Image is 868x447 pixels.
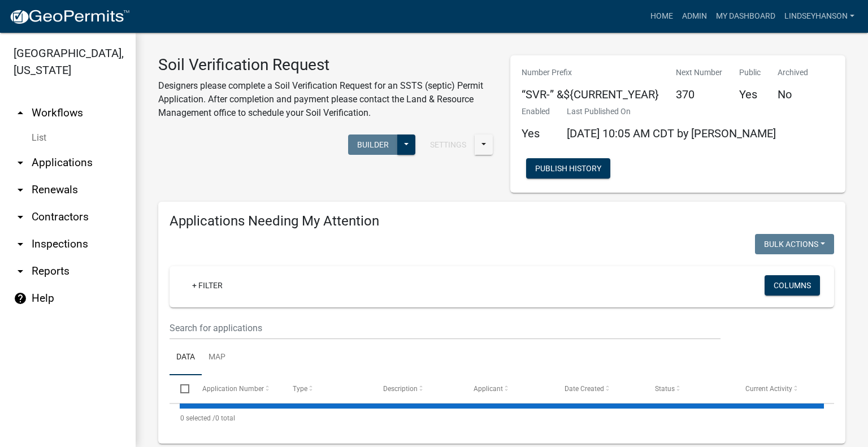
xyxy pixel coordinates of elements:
[678,6,711,27] a: Admin
[383,385,418,393] span: Description
[158,55,493,75] h3: Soil Verification Request
[170,340,202,376] a: Data
[567,106,776,118] p: Last Published On
[553,375,644,402] datatable-header-cell: Date Created
[778,67,808,79] p: Archived
[183,275,232,296] a: + Filter
[14,237,27,251] i: arrow_drop_down
[676,67,722,79] p: Next Number
[646,6,678,27] a: Home
[765,275,820,296] button: Columns
[676,88,722,101] h5: 370
[14,264,27,278] i: arrow_drop_down
[202,385,264,393] span: Application Number
[14,156,27,170] i: arrow_drop_down
[565,385,604,393] span: Date Created
[463,375,553,402] datatable-header-cell: Applicant
[735,375,825,402] datatable-header-cell: Current Activity
[170,316,721,340] input: Search for applications
[522,106,550,118] p: Enabled
[655,385,675,393] span: Status
[739,88,761,101] h5: Yes
[282,375,372,402] datatable-header-cell: Type
[755,234,834,254] button: Bulk Actions
[739,67,761,79] p: Public
[522,88,659,101] h5: “SVR-” &${CURRENT_YEAR}
[170,375,191,402] datatable-header-cell: Select
[14,210,27,224] i: arrow_drop_down
[567,127,776,140] span: [DATE] 10:05 AM CDT by [PERSON_NAME]
[780,6,859,27] a: Lindseyhanson
[191,375,281,402] datatable-header-cell: Application Number
[745,385,792,393] span: Current Activity
[522,67,659,79] p: Number Prefix
[372,375,463,402] datatable-header-cell: Description
[202,340,232,376] a: Map
[522,127,550,140] h5: Yes
[158,79,493,120] p: Designers please complete a Soil Verification Request for an SSTS (septic) Permit Application. Af...
[711,6,780,27] a: My Dashboard
[14,106,27,120] i: arrow_drop_up
[14,292,27,305] i: help
[293,385,307,393] span: Type
[170,404,834,432] div: 0 total
[14,183,27,197] i: arrow_drop_down
[170,213,834,229] h4: Applications Needing My Attention
[778,88,808,101] h5: No
[644,375,735,402] datatable-header-cell: Status
[526,165,610,174] wm-modal-confirm: Workflow Publish History
[180,414,215,422] span: 0 selected /
[421,134,475,155] button: Settings
[474,385,503,393] span: Applicant
[526,158,610,179] button: Publish History
[348,134,398,155] button: Builder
